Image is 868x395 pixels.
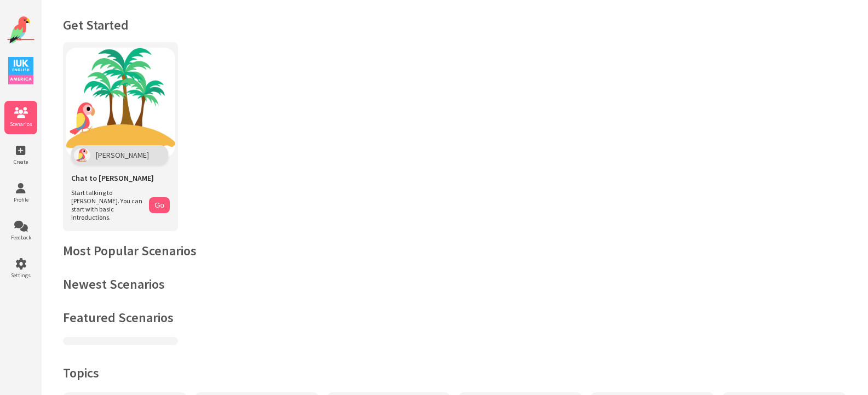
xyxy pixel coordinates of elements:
span: Chat to [PERSON_NAME] [71,173,154,183]
button: Go [149,197,170,213]
h2: Featured Scenarios [63,309,846,326]
img: Chat with Polly [66,48,175,157]
img: IUK Logo [8,57,33,84]
span: [PERSON_NAME] [96,150,149,160]
span: Scenarios [4,121,37,128]
h2: Topics [63,364,846,381]
span: Create [4,158,37,165]
span: Settings [4,272,37,279]
h2: Most Popular Scenarios [63,242,846,259]
span: Start talking to [PERSON_NAME]. You can start with basic introductions. [71,188,143,221]
span: Profile [4,196,37,203]
img: Website Logo [7,16,35,44]
h2: Newest Scenarios [63,276,846,293]
span: Feedback [4,234,37,241]
h1: Get Started [63,16,846,33]
img: Polly [74,148,90,162]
